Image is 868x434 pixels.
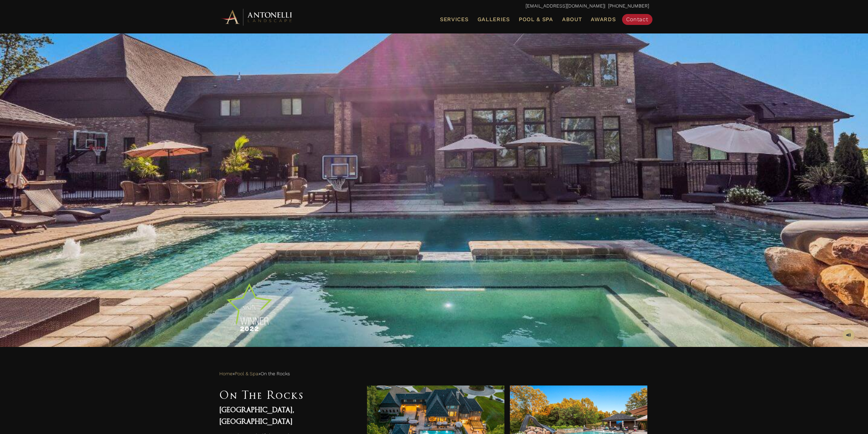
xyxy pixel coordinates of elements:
a: Awards [588,15,618,24]
span: » » [219,369,290,378]
span: Galleries [477,16,510,23]
img: Antonelli Horizontal Logo [219,8,294,26]
a: Galleries [475,15,513,24]
a: Home [219,369,233,378]
span: Pool & Spa [519,16,553,23]
img: MNLA Winner 2022 [224,282,275,333]
a: [EMAIL_ADDRESS][DOMAIN_NAME] [526,3,604,9]
a: Services [437,15,471,24]
nav: Breadcrumbs [219,368,649,379]
a: Contact [622,14,652,25]
span: Services [440,17,469,22]
h1: On The Rocks [219,385,353,404]
a: Pool & Spa [235,369,259,378]
span: About [562,17,582,22]
p: | [PHONE_NUMBER] [219,2,649,11]
a: Pool & Spa [516,15,556,24]
span: Contact [626,16,648,23]
h4: [GEOGRAPHIC_DATA], [GEOGRAPHIC_DATA] [219,404,353,427]
span: Awards [591,16,616,23]
span: On the Rocks [261,369,290,378]
a: About [559,15,585,24]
